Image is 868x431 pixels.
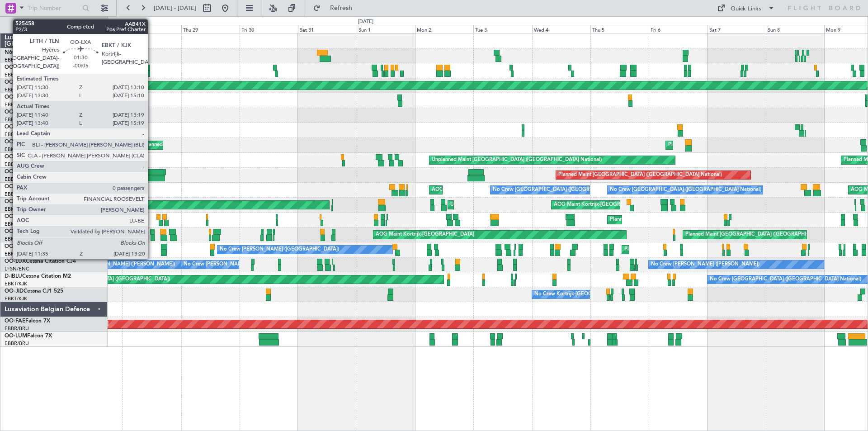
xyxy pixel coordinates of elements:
span: OO-LAH [5,154,26,160]
a: OO-ROKCessna Citation CJ4 [5,214,77,219]
a: N604GFChallenger 604 [5,50,65,55]
span: [DATE] - [DATE] [154,4,196,12]
a: OO-LUXCessna Citation CJ4 [5,259,76,264]
div: [DATE] [109,18,125,26]
span: OO-ELK [5,109,25,115]
a: OO-ELKFalcon 8X [5,109,50,115]
span: All Aircraft [24,22,95,28]
a: EBBR/BRU [5,325,29,332]
div: No Crew [GEOGRAPHIC_DATA] ([GEOGRAPHIC_DATA] National) [710,273,861,286]
a: EBBR/BRU [5,176,29,183]
div: No Crew [GEOGRAPHIC_DATA] ([GEOGRAPHIC_DATA] National) [493,183,644,197]
div: Quick Links [731,5,761,14]
a: EBBR/BRU [5,86,29,93]
div: No Crew [PERSON_NAME] ([GEOGRAPHIC_DATA]) [220,243,339,256]
span: OO-HHO [5,80,28,85]
a: LFSN/ENC [5,265,29,272]
div: Planned Maint Kortrijk-[GEOGRAPHIC_DATA] [144,138,250,152]
a: EBBR/BRU [5,71,29,78]
span: OO-JID [5,289,24,294]
a: EBBR/BRU [5,57,29,63]
span: OO-FSX [5,139,25,145]
div: Mon 2 [415,25,473,33]
a: EBKT/KJK [5,280,27,287]
div: Sun 1 [357,25,415,33]
a: EBKT/KJK [5,206,27,213]
div: Fri 6 [649,25,707,33]
div: No Crew [PERSON_NAME] ([PERSON_NAME]) [184,258,292,271]
div: Sat 31 [298,25,356,33]
div: Wed 28 [123,25,181,33]
div: AOG Maint Kortrijk-[GEOGRAPHIC_DATA] [376,228,474,242]
span: OO-VSF [5,95,25,100]
span: OO-AIE [5,124,24,130]
button: Refresh [309,1,363,15]
a: OO-GPEFalcon 900EX EASy II [5,169,80,175]
span: OO-LXA [5,229,26,234]
div: Planned Maint [GEOGRAPHIC_DATA] ([GEOGRAPHIC_DATA] National) [624,243,788,256]
span: OO-GPE [5,169,26,175]
span: D-IBLU [5,274,22,279]
span: Refresh [322,5,360,11]
button: Quick Links [712,1,779,15]
span: OO-ROK [5,214,27,219]
div: Sun 8 [766,25,824,33]
a: OO-WLPGlobal 5500 [5,65,57,70]
a: D-IBLUCessna Citation M2 [5,274,71,279]
div: Thu 29 [181,25,240,33]
span: N604GF [5,50,26,55]
div: Unplanned Maint [GEOGRAPHIC_DATA]-[GEOGRAPHIC_DATA] [450,198,596,212]
div: Planned Maint [GEOGRAPHIC_DATA] ([GEOGRAPHIC_DATA]) [685,228,828,242]
a: OO-JIDCessna CJ1 525 [5,289,63,294]
div: Wed 4 [532,25,590,33]
div: No Crew [GEOGRAPHIC_DATA] ([GEOGRAPHIC_DATA] National) [610,183,761,197]
a: EBKT/KJK [5,251,27,257]
a: EBBR/BRU [5,161,29,168]
a: OO-HHOFalcon 8X [5,80,53,85]
a: OO-AIEFalcon 7X [5,124,49,130]
a: OO-LAHFalcon 7X [5,154,51,160]
a: OO-LXACessna Citation CJ4 [5,229,76,234]
div: No Crew [PERSON_NAME] ([PERSON_NAME]) [651,258,759,271]
input: Trip Number [28,1,80,15]
span: OO-SLM [5,184,26,189]
a: EBKT/KJK [5,146,27,153]
a: OO-FAEFalcon 7X [5,318,50,324]
div: Fri 30 [240,25,298,33]
a: OO-LUMFalcon 7X [5,333,52,339]
a: EBKT/KJK [5,236,27,242]
a: EBBR/BRU [5,101,29,108]
div: Planned Maint Kortrijk-[GEOGRAPHIC_DATA] [668,138,774,152]
div: Unplanned Maint [GEOGRAPHIC_DATA] ([GEOGRAPHIC_DATA] National) [432,153,602,167]
div: AOG Maint Kortrijk-[GEOGRAPHIC_DATA] [554,198,652,212]
span: OO-WLP [5,65,27,70]
span: OO-FAE [5,318,25,324]
div: Planned Maint Kortrijk-[GEOGRAPHIC_DATA] [610,213,715,227]
div: Sat 7 [708,25,766,33]
span: OO-NSG [5,199,27,204]
a: EBBR/BRU [5,191,29,198]
a: EBKT/KJK [5,221,27,227]
div: Tue 3 [473,25,532,33]
a: OO-FSXFalcon 7X [5,139,50,145]
div: No Crew [PERSON_NAME] ([PERSON_NAME]) [66,258,175,271]
div: No Crew Kortrijk-[GEOGRAPHIC_DATA] [534,288,627,301]
span: OO-LUX [5,259,26,264]
a: OO-ZUNCessna Citation CJ4 [5,244,77,249]
a: EBBR/BRU [5,116,29,123]
a: EBBR/BRU [5,340,29,347]
span: OO-LUM [5,333,27,339]
span: OO-ZUN [5,244,27,249]
button: All Aircraft [10,18,98,32]
a: OO-VSFFalcon 8X [5,95,50,100]
a: OO-SLMCessna Citation XLS [5,184,76,189]
div: Thu 5 [590,25,649,33]
div: AOG Maint [GEOGRAPHIC_DATA] ([GEOGRAPHIC_DATA] National) [432,183,589,197]
a: EBBR/BRU [5,131,29,138]
div: Planned Maint [GEOGRAPHIC_DATA] ([GEOGRAPHIC_DATA] National) [558,168,722,182]
a: OO-NSGCessna Citation CJ4 [5,199,77,204]
div: [DATE] [358,18,373,26]
a: EBKT/KJK [5,295,27,302]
